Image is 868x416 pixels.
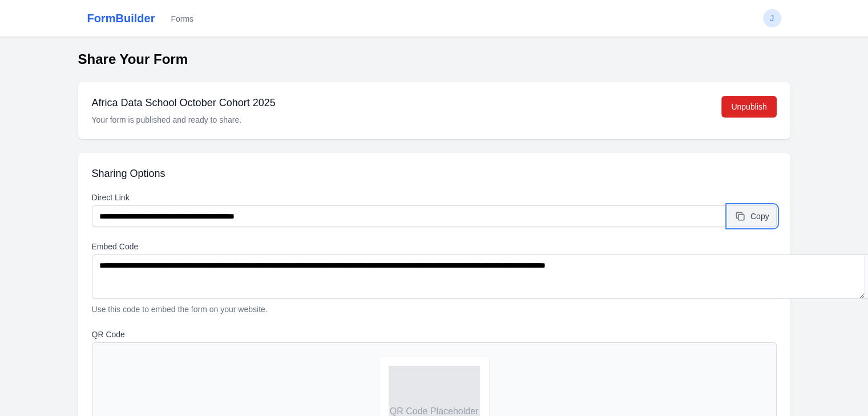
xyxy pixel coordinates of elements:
a: Unpublish [721,96,776,118]
h4: QR Code [92,329,777,340]
p: Your form is published and ready to share. [92,114,276,126]
label: Embed Code [92,241,777,252]
span: Copy [750,211,769,222]
button: Copy [728,205,777,227]
p: Use this code to embed the form on your website. [92,304,777,315]
label: Direct Link [92,192,777,203]
h3: Africa Data School October Cohort 2025 [92,96,276,110]
button: J [763,9,781,27]
h1: Share Your Form [78,50,790,68]
h3: Sharing Options [92,167,777,180]
a: FormBuilder [87,10,155,26]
